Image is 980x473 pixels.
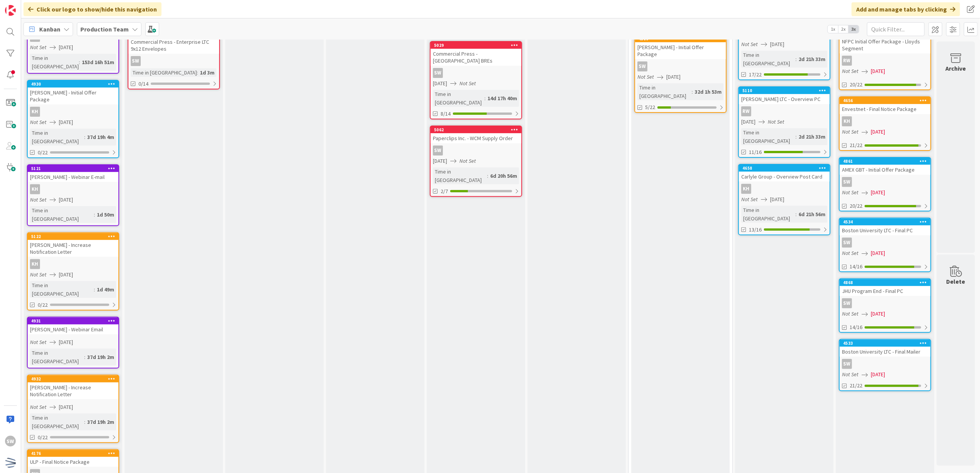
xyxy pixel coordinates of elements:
[768,118,784,125] i: Not Set
[871,189,885,197] span: [DATE]
[27,12,119,74] a: SWNot Set[DATE]Time in [GEOGRAPHIC_DATA]:153d 16h 51m
[739,172,830,182] div: Carlyle Group - Overview Post Card
[28,240,118,257] div: [PERSON_NAME] - Increase Notification Letter
[5,436,16,447] div: SW
[31,318,118,324] div: 4931
[128,30,219,54] div: Commercial Press - Enterprise LTC 9x12 Envelopes
[5,457,16,468] img: avatar
[871,370,885,379] span: [DATE]
[30,44,47,51] i: Not Set
[840,218,930,235] div: 4534Boston University LTC - Final PC
[30,413,84,430] div: Time in [GEOGRAPHIC_DATA]
[843,98,930,103] div: 4656
[28,382,118,399] div: [PERSON_NAME] - Increase Notification Letter
[486,94,519,103] div: 14d 17h 40m
[131,68,197,77] div: Time in [GEOGRAPHIC_DATA]
[947,277,965,286] div: Delete
[131,56,141,66] div: SW
[843,280,930,285] div: 4868
[30,259,40,269] div: KH
[95,210,116,219] div: 1d 50m
[30,129,84,146] div: Time in [GEOGRAPHIC_DATA]
[28,165,118,172] div: 5121
[434,127,521,132] div: 5062
[431,42,521,49] div: 5029
[28,107,118,117] div: KH
[433,79,447,88] span: [DATE]
[94,285,95,294] span: :
[666,73,681,81] span: [DATE]
[31,81,118,87] div: 4930
[739,165,830,182] div: 4658Carlyle Group - Overview Post Card
[84,418,85,426] span: :
[28,318,118,334] div: 4931[PERSON_NAME] - Webinar Email
[739,165,830,172] div: 4658
[30,54,79,71] div: Time in [GEOGRAPHIC_DATA]
[59,196,73,204] span: [DATE]
[840,177,930,187] div: SW
[842,238,852,248] div: SW
[842,68,859,74] i: Not Set
[839,157,931,212] a: 4861AMEX GBT - Initial Offer PackageSWNot Set[DATE]20/22
[871,249,885,257] span: [DATE]
[23,2,161,16] div: Click our logo to show/hide this navigation
[431,126,521,133] div: 5062
[431,49,521,66] div: Commercial Press - [GEOGRAPHIC_DATA] BREs
[842,310,859,317] i: Not Set
[433,90,484,107] div: Time in [GEOGRAPHIC_DATA]
[840,340,930,347] div: 4533
[795,55,797,63] span: :
[59,403,73,411] span: [DATE]
[431,68,521,78] div: SW
[795,132,797,141] span: :
[30,404,47,410] i: Not Set
[867,22,925,36] input: Quick Filter...
[85,133,116,141] div: 37d 19h 4m
[28,88,118,104] div: [PERSON_NAME] - Initial Offer Package
[27,164,119,226] a: 5121[PERSON_NAME] - Webinar E-mailKHNot Set[DATE]Time in [GEOGRAPHIC_DATA]:1d 50m
[28,450,118,457] div: 4176
[840,97,930,114] div: 4656Envestnet - Final Notice Package
[871,67,885,75] span: [DATE]
[28,324,118,334] div: [PERSON_NAME] - Webinar Email
[840,36,930,53] div: NFPC Initial Offer Package - Lloyds Segment
[741,41,758,48] i: Not Set
[741,128,795,145] div: Time in [GEOGRAPHIC_DATA]
[31,451,118,456] div: 4176
[741,118,755,126] span: [DATE]
[739,87,830,94] div: 5110
[30,184,40,194] div: KH
[27,375,119,443] a: 4932[PERSON_NAME] - Increase Notification LetterNot Set[DATE]Time in [GEOGRAPHIC_DATA]:37d 19h 2m...
[840,340,930,357] div: 4533Boston University LTC - Final Mailer
[738,9,830,80] a: Not Set[DATE]Time in [GEOGRAPHIC_DATA]:2d 21h 33m17/22
[843,219,930,225] div: 4534
[738,164,830,235] a: 4658Carlyle Group - Overview Post CardKHNot Set[DATE]Time in [GEOGRAPHIC_DATA]:6d 21h 56m13/16
[843,341,930,346] div: 4533
[5,5,16,16] img: Visit kanbanzone.com
[739,94,830,104] div: [PERSON_NAME] LTC - Overview PC
[84,353,85,361] span: :
[28,375,118,399] div: 4932[PERSON_NAME] - Increase Notification Letter
[741,206,795,223] div: Time in [GEOGRAPHIC_DATA]
[28,184,118,194] div: KH
[871,310,885,318] span: [DATE]
[838,25,849,33] span: 2x
[839,278,931,333] a: 4868JHU Program End - Final PCSWNot Set[DATE]14/16
[637,83,692,100] div: Time in [GEOGRAPHIC_DATA]
[484,94,486,103] span: :
[842,177,852,187] div: SW
[459,80,476,87] i: Not Set
[840,158,930,175] div: 4861AMEX GBT - Initial Offer Package
[852,2,960,16] div: Add and manage tabs by clicking
[738,86,830,158] a: 5110[PERSON_NAME] LTC - Overview PCRW[DATE]Not SetTime in [GEOGRAPHIC_DATA]:2d 21h 33m11/16
[27,317,119,369] a: 4931[PERSON_NAME] - Webinar EmailNot Set[DATE]Time in [GEOGRAPHIC_DATA]:37d 19h 2m
[850,202,862,210] span: 20/22
[840,238,930,248] div: SW
[840,165,930,175] div: AMEX GBT - Initial Offer Package
[795,210,797,218] span: :
[128,56,219,66] div: SW
[28,172,118,182] div: [PERSON_NAME] - Webinar E-mail
[840,359,930,369] div: SW
[28,259,118,269] div: KH
[431,42,521,66] div: 5029Commercial Press - [GEOGRAPHIC_DATA] BREs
